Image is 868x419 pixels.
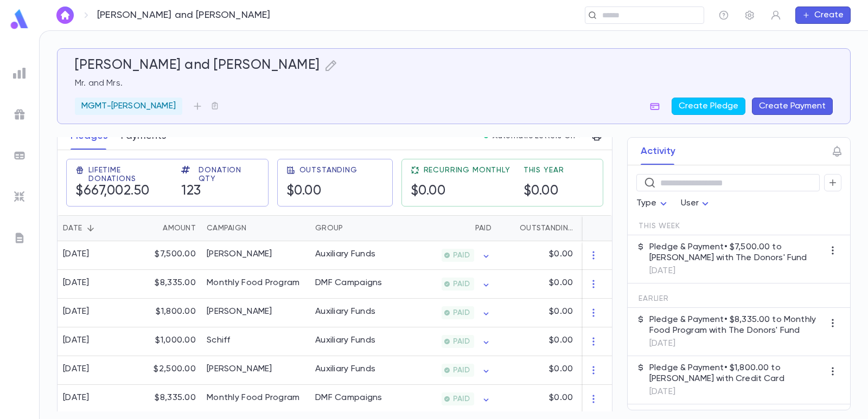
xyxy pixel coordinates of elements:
span: Recurring Monthly [424,166,510,175]
img: imports_grey.530a8a0e642e233f2baf0ef88e8c9fcb.svg [13,190,26,203]
div: Auxiliary Funds [315,249,375,260]
img: batches_grey.339ca447c9d9533ef1741baa751efc33.svg [13,149,26,162]
div: $7,500.00 [131,241,201,270]
div: [DATE] [63,306,90,317]
div: Date [63,215,82,241]
button: Create [795,7,851,24]
div: Amount [163,215,196,241]
p: $0.00 [549,364,573,375]
p: MGMT-[PERSON_NAME] [81,101,176,112]
div: MGMT-[PERSON_NAME] [75,98,182,115]
div: [DATE] [63,249,90,260]
h5: $667,002.50 [75,183,150,199]
div: $8,335.00 [131,270,201,299]
h5: [PERSON_NAME] and [PERSON_NAME] [75,57,320,74]
span: PAID [449,280,474,288]
button: Sort [145,220,163,237]
div: [DATE] [63,278,90,288]
button: Create Payment [752,98,833,115]
p: [DATE] [649,386,824,397]
div: 1 [578,241,643,270]
span: PAID [449,251,474,260]
div: Date [58,215,131,241]
div: $8,335.00 [131,385,201,414]
div: [DATE] [63,364,90,375]
div: User [681,193,712,214]
div: [DATE] [63,392,90,403]
div: Schiff [207,335,231,346]
h5: $0.00 [286,183,322,199]
p: Mr. and Mrs. [75,78,833,89]
span: Lifetime Donations [88,166,168,183]
div: Paid [391,215,497,241]
span: PAID [449,308,474,317]
button: Sort [458,220,475,237]
p: $0.00 [549,335,573,346]
div: Group [310,215,391,241]
span: Outstanding [299,166,358,175]
span: Type [636,199,657,208]
div: Amount [131,215,201,241]
p: $0.00 [549,249,573,260]
button: Create Pledge [672,98,745,115]
p: $0.00 [549,306,573,317]
div: Type [636,193,670,214]
p: [DATE] [649,338,824,349]
button: Sort [82,220,99,237]
span: Earlier [639,294,669,303]
span: PAID [449,395,474,403]
p: $0.00 [549,392,573,403]
p: Pledge & Payment • $1,800.00 to [PERSON_NAME] with Credit Card [649,363,824,384]
div: DMF Campaigns [315,392,382,403]
button: Sort [502,220,520,237]
div: Ross [207,306,272,317]
img: campaigns_grey.99e729a5f7ee94e3726e6486bddda8f1.svg [13,108,26,121]
div: Monthly Food Program [207,392,300,403]
div: Outstanding [520,215,573,241]
h5: $0.00 [411,183,446,199]
div: Monthly Food Program [207,278,300,288]
h5: $0.00 [524,183,559,199]
p: $0.00 [549,278,573,288]
div: 1 [578,270,643,299]
div: $2,500.00 [131,356,201,385]
div: Campaign [201,215,310,241]
button: Activity [641,138,675,165]
span: PAID [449,337,474,346]
span: This Year [524,166,564,175]
p: [DATE] [649,266,824,276]
div: 1 [578,356,643,385]
img: home_white.a664292cf8c1dea59945f0da9f25487c.svg [59,11,72,20]
div: Campaign [207,215,246,241]
div: Paid [475,215,492,241]
div: Installments [578,215,643,241]
span: Donation Qty [199,166,259,183]
img: letters_grey.7941b92b52307dd3b8a917253454ce1c.svg [13,231,26,244]
div: Finestone Gemach [207,249,272,260]
span: PAID [449,366,474,375]
div: 1 [578,299,643,327]
div: [DATE] [63,335,90,346]
span: This Week [639,222,680,230]
div: Group [315,215,343,241]
img: reports_grey.c525e4749d1bce6a11f5fe2a8de1b229.svg [13,67,26,80]
div: Indig [207,364,272,375]
button: Sort [246,220,264,237]
p: Pledge & Payment • $7,500.00 to [PERSON_NAME] with The Donors' Fund [649,242,824,263]
img: logo [9,9,30,30]
div: 1 [578,385,643,414]
div: Outstanding [497,215,578,241]
div: 1 [578,327,643,356]
div: DMF Campaigns [315,278,382,288]
div: $1,800.00 [131,299,201,327]
div: Auxiliary Funds [315,335,375,346]
div: $1,000.00 [131,327,201,356]
span: User [681,199,699,208]
div: Auxiliary Funds [315,306,375,317]
p: [PERSON_NAME] and [PERSON_NAME] [97,9,271,21]
div: Auxiliary Funds [315,364,375,375]
h5: 123 [181,183,201,199]
p: Pledge & Payment • $8,335.00 to Monthly Food Program with The Donors' Fund [649,314,824,336]
button: Sort [343,220,360,237]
